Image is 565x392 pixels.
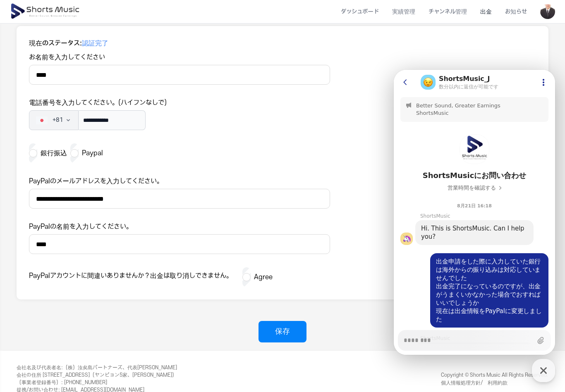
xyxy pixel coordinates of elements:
input: PayPalの名前を入力してください。 [29,234,330,254]
input: お名前を入力してください [29,65,330,85]
span: 会社の住所 [17,372,41,378]
p: 電話番号を入力してください。(ハイフンなしで） [29,98,330,108]
p: Agree [254,272,273,282]
div: Copyright © Shorts Music All Rights Reserved. [441,371,548,387]
a: 出金 [474,1,498,23]
a: お知らせ [498,1,534,23]
dt: 現在のステータス : [29,38,330,48]
button: 電話番号を入力してください。(ハイフンなしで） [29,110,79,130]
div: 保存 [275,326,290,337]
a: チャンネル管理 [422,1,474,23]
label: 銀行振込 [41,148,67,158]
input: PayPalアカウントに間違いありませんか？出金は取り消しできません。 Agree [242,267,251,287]
input: PayPalのメールアドレスを入力してください。 [29,189,330,209]
p: PayPalアカウントに間違いありませんか？出金は取り消しできません。 [29,271,232,281]
a: 実績管理 [385,1,422,23]
input: 電話番号を入力してください。(ハイフンなしで） +81 [79,110,146,130]
p: PayPalのメールアドレスを入力してください。 [29,176,330,186]
button: 保存 [259,321,306,342]
p: お名前を入力してください [29,52,330,62]
span: 認証完了 [82,40,108,47]
a: ダッシュボード [334,1,385,23]
span: + 81 [53,116,63,124]
a: 個人情報処理方針/ 利用約款 [441,380,508,385]
span: 会社名及び代表者名 : [17,365,63,371]
p: PayPalの名前を入力してください。 [29,222,330,232]
iframe: Channel chat [394,70,555,355]
img: 사용자 이미지 [540,4,555,19]
label: Paypal [82,148,103,158]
